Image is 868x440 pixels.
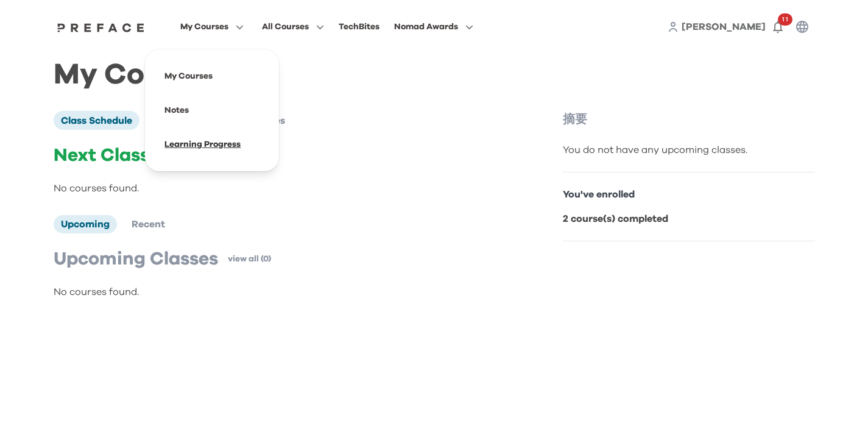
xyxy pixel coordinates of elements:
img: Preface Logo [54,23,148,32]
a: Preface Logo [54,22,148,32]
b: 2 course(s) completed [563,214,668,224]
span: 11 [778,13,792,26]
p: No courses found. [54,285,512,299]
a: [PERSON_NAME] [682,20,766,34]
div: TechBites [339,20,379,34]
h1: My Courses [54,68,815,82]
div: You do not have any upcoming classes. [563,143,815,157]
a: Learning Progress [164,140,241,149]
p: 摘要 [563,111,815,128]
span: [PERSON_NAME] [682,22,766,32]
span: Recent [132,219,165,229]
p: Next Class [54,144,512,166]
button: All Courses [258,19,328,35]
button: 11 [766,15,790,39]
button: Nomad Awards [390,19,477,35]
span: Nomad Awards [394,20,458,34]
a: My Courses [164,72,213,80]
p: You've enrolled [563,187,815,202]
p: Upcoming Classes [54,248,218,270]
span: Class Schedule [61,116,132,126]
span: All Courses [262,20,309,34]
span: Upcoming [61,219,110,229]
a: view all (0) [228,253,271,265]
button: My Courses [177,19,247,35]
a: Notes [164,106,189,115]
span: My Courses [180,20,228,34]
p: No courses found. [54,181,512,196]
